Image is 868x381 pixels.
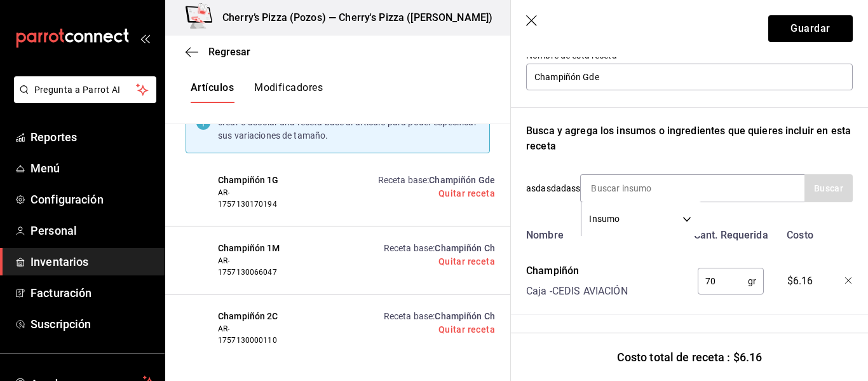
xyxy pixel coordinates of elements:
[521,223,687,243] div: Nombre
[787,274,813,289] span: $6.16
[768,15,853,42] button: Guardar
[191,81,323,103] div: navigation tabs
[511,333,868,381] div: Costo total de receta : $6.16
[435,243,495,253] span: Champiñón Ch
[31,315,154,333] span: Suscripción
[140,33,150,43] button: open_drawer_menu
[526,123,853,154] div: Busca y agrega los insumos o ingredientes que quieres incluir en esta receta
[526,51,853,60] label: Nombre de esta receta
[526,174,853,202] div: asdasdadass
[218,323,282,346] span: AR-1757130000110
[698,268,748,294] input: 0
[378,175,495,185] a: Receta base :
[218,242,282,255] span: Champiñón 1M
[191,81,234,103] button: Artículos
[429,175,495,185] span: Champiñón Gde
[435,311,495,321] span: Champiñón Ch
[770,223,825,243] div: Costo
[254,81,323,103] button: Modificadores
[31,222,154,239] span: Personal
[14,76,156,103] button: Pregunta a Parrot AI
[438,324,495,335] a: Quitar receta
[687,223,770,243] div: Cant. Requerida
[208,46,250,58] span: Regresar
[218,310,282,323] span: Champiñón 2C
[31,284,154,301] span: Facturación
[31,160,154,177] span: Menú
[31,191,154,208] span: Configuración
[186,46,250,58] button: Regresar
[438,188,495,198] a: Quitar receta
[9,92,156,106] a: Pregunta a Parrot AI
[384,243,495,253] a: Receta base :
[218,255,282,278] span: AR-1757130066047
[218,187,282,210] span: AR-1757130170194
[581,202,702,236] div: Insumo
[698,268,764,294] div: gr
[438,256,495,267] a: Quitar receta
[31,128,154,146] span: Reportes
[526,284,628,299] div: Caja - CEDIS AVIACIÓN
[34,83,137,97] span: Pregunta a Parrot AI
[526,263,628,279] div: Champiñón
[581,175,708,202] input: Buscar insumo
[384,311,495,321] a: Receta base :
[212,10,492,25] h3: Cherry’s Pizza (Pozos) — Cherry's Pizza ([PERSON_NAME])
[31,253,154,270] span: Inventarios
[218,174,282,187] span: Champiñón 1G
